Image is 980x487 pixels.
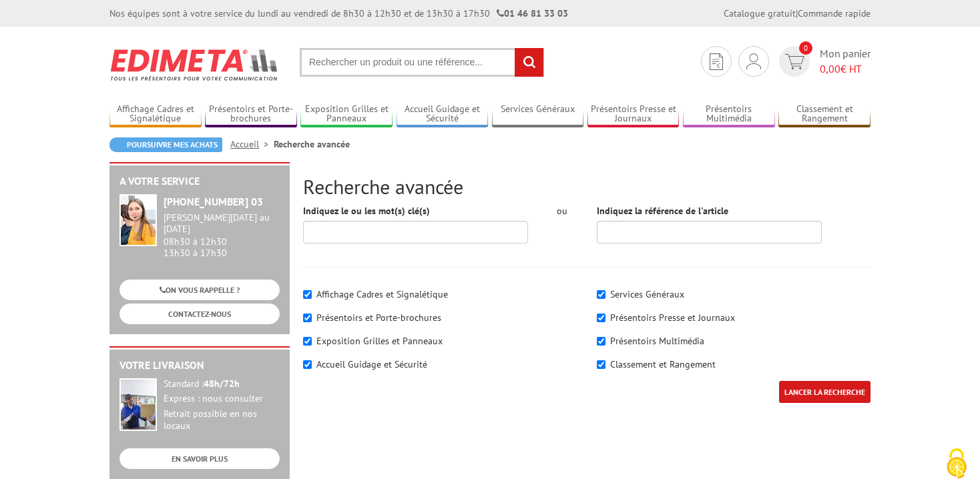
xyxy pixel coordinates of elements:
label: Classement et Rangement [610,358,716,370]
input: Rechercher un produit ou une référence... [300,48,544,77]
input: LANCER LA RECHERCHE [779,381,871,403]
span: 0 [799,41,812,55]
label: Présentoirs et Porte-brochures [316,312,441,324]
h2: Recherche avancée [303,175,871,197]
a: Accueil Guidage et Sécurité [397,103,489,125]
a: CONTACTEZ-NOUS [119,304,280,324]
label: Services Généraux [610,288,684,300]
h2: Votre livraison [119,360,280,372]
label: Présentoirs Presse et Journaux [610,312,735,324]
label: Exposition Grilles et Panneaux [316,335,443,347]
a: Classement et Rangement [778,103,871,125]
span: 0,00 [820,62,840,75]
a: Poursuivre mes achats [109,137,222,152]
a: Services Généraux [492,103,584,125]
a: Catalogue gratuit [724,7,796,19]
h2: A votre service [119,175,280,187]
a: devis rapide 0 Mon panier 0,00€ HT [776,46,871,77]
a: Présentoirs et Porte-brochures [205,103,297,125]
input: Classement et Rangement [597,360,605,369]
input: Exposition Grilles et Panneaux [303,337,312,346]
img: devis rapide [746,53,761,69]
span: Mon panier [820,46,871,77]
strong: 48h/72h [204,378,240,390]
input: rechercher [515,48,543,77]
img: widget-service.jpg [119,194,157,246]
img: devis rapide [710,53,723,70]
strong: [PHONE_NUMBER] 03 [164,195,263,208]
input: Affichage Cadres et Signalétique [303,290,312,299]
label: Accueil Guidage et Sécurité [316,358,427,370]
input: Présentoirs Presse et Journaux [597,314,605,322]
div: Nos équipes sont à votre service du lundi au vendredi de 8h30 à 12h30 et de 13h30 à 17h30 [109,7,568,20]
label: Indiquez la référence de l'article [597,204,728,217]
label: Affichage Cadres et Signalétique [316,288,448,300]
button: Cookies (fenêtre modale) [933,442,980,487]
div: ou [548,204,577,217]
div: 08h30 à 12h30 13h30 à 17h30 [164,212,280,258]
a: Présentoirs Multimédia [683,103,775,125]
div: Standard : [164,378,280,390]
label: Indiquez le ou les mot(s) clé(s) [303,204,430,217]
a: ON VOUS RAPPELLE ? [119,280,280,300]
img: Edimeta [109,40,280,89]
a: Affichage Cadres et Signalétique [109,103,202,125]
img: devis rapide [785,54,804,69]
a: Commande rapide [798,7,871,19]
label: Présentoirs Multimédia [610,335,704,347]
li: Recherche avancée [274,137,350,151]
div: [PERSON_NAME][DATE] au [DATE] [164,212,280,235]
img: Cookies (fenêtre modale) [940,447,973,480]
span: € HT [820,61,871,77]
strong: 01 46 81 33 03 [497,7,568,19]
a: Accueil [230,138,274,150]
input: Accueil Guidage et Sécurité [303,360,312,369]
a: Présentoirs Presse et Journaux [587,103,680,125]
input: Services Généraux [597,290,605,299]
input: Présentoirs Multimédia [597,337,605,346]
div: | [724,7,871,20]
a: Exposition Grilles et Panneaux [300,103,393,125]
input: Présentoirs et Porte-brochures [303,314,312,322]
img: widget-livraison.jpg [119,378,157,431]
